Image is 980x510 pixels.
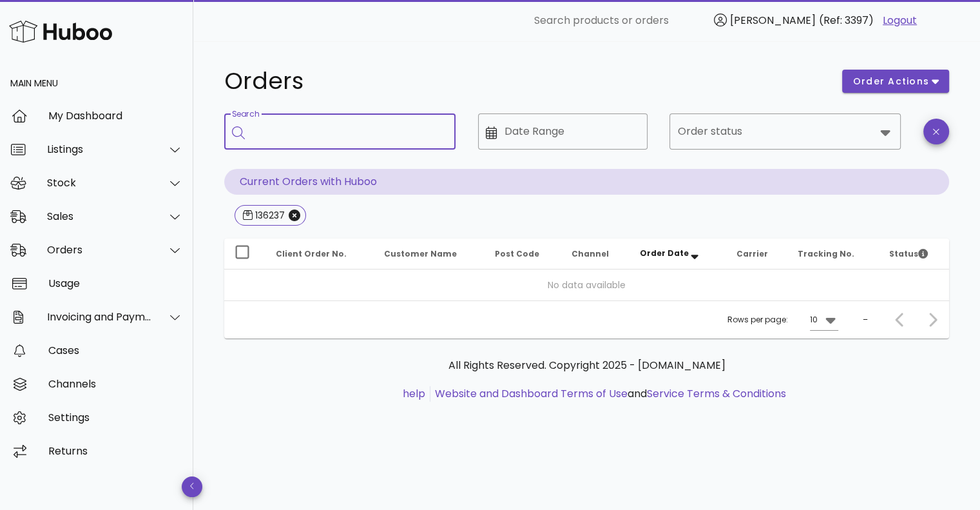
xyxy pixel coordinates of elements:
p: All Rights Reserved. Copyright 2025 - [DOMAIN_NAME] [235,358,939,373]
p: Current Orders with Huboo [224,169,949,195]
div: Sales [47,210,152,222]
div: Invoicing and Payments [47,311,152,323]
th: Tracking No. [787,239,879,270]
span: Post Code [494,248,539,259]
span: Client Order No. [276,248,347,259]
a: Logout [883,13,917,28]
div: 10 [810,314,818,326]
th: Status [879,239,949,270]
a: help [403,386,425,401]
th: Post Code [484,239,561,270]
span: (Ref: 3397) [819,13,874,28]
div: Orders [47,244,152,256]
div: – [863,314,868,326]
div: Rows per page: [727,301,838,338]
a: Website and Dashboard Terms of Use [435,386,628,401]
img: Huboo Logo [9,17,112,45]
span: [PERSON_NAME] [730,13,816,28]
span: Order Date [640,248,689,259]
th: Carrier [725,239,787,270]
button: Close [289,210,300,221]
h1: Orders [224,70,827,93]
span: Carrier [736,248,767,259]
span: Channel [572,248,609,259]
button: order actions [842,70,949,93]
span: Tracking No. [798,248,854,259]
div: My Dashboard [48,110,183,122]
span: Customer Name [384,248,457,259]
span: Status [889,248,928,259]
div: 136237 [253,209,285,222]
div: Returns [48,445,183,457]
div: Order status [669,113,901,150]
a: Service Terms & Conditions [647,386,786,401]
div: Channels [48,378,183,390]
div: Stock [47,177,152,189]
div: Listings [47,143,152,155]
th: Client Order No. [265,239,374,270]
label: Search [232,110,259,119]
div: Cases [48,344,183,357]
td: No data available [224,270,949,300]
th: Channel [561,239,629,270]
th: Order Date: Sorted descending. Activate to remove sorting. [629,239,725,270]
li: and [430,386,786,402]
div: Usage [48,277,183,289]
div: 10Rows per page: [810,309,838,330]
div: Settings [48,411,183,424]
th: Customer Name [374,239,485,270]
span: order actions [852,75,930,88]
